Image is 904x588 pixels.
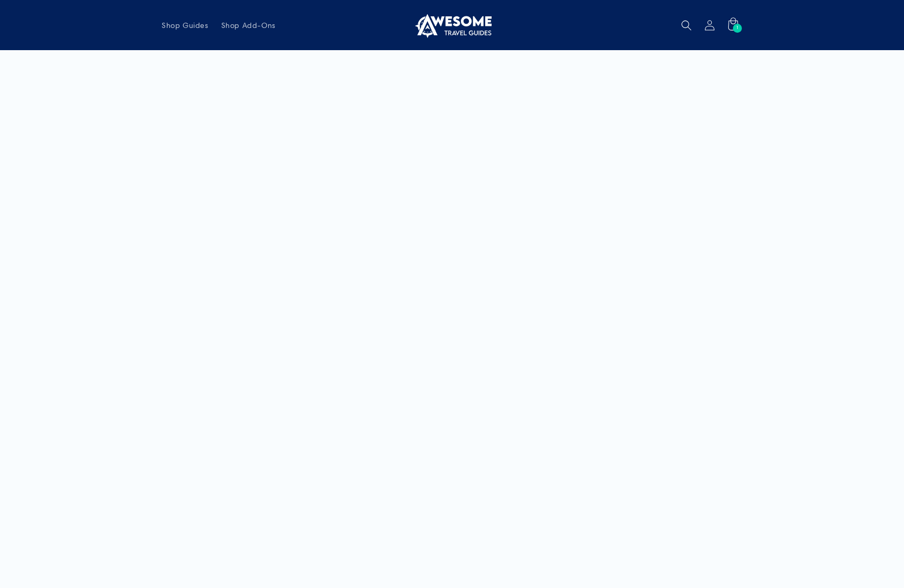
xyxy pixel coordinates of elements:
[675,14,698,37] summary: Search
[162,21,209,30] span: Shop Guides
[412,13,492,38] img: Awesome Travel Guides
[409,8,496,42] a: Awesome Travel Guides
[221,21,276,30] span: Shop Add-Ons
[155,14,215,36] a: Shop Guides
[736,24,739,33] span: 1
[215,14,282,36] a: Shop Add-Ons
